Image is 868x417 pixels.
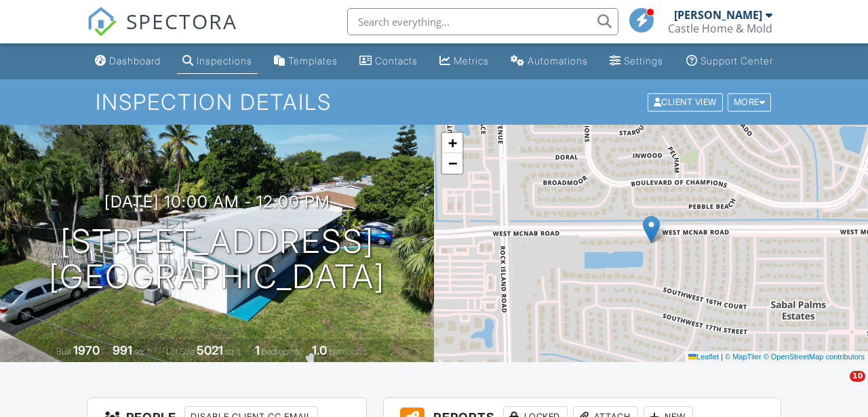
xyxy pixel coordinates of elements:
[448,155,457,172] span: −
[454,55,489,66] div: Metrics
[448,134,457,151] span: +
[648,93,723,111] div: Client View
[197,343,223,357] div: 5021
[87,18,237,47] a: SPECTORA
[96,90,772,114] h1: Inspection Details
[49,224,385,296] h1: [STREET_ADDRESS] [GEOGRAPHIC_DATA]
[269,49,343,74] a: Templates
[109,55,161,66] div: Dashboard
[87,7,117,37] img: The Best Home Inspection Software - Spectora
[528,55,588,66] div: Automations
[646,96,726,106] a: Client View
[674,8,762,22] div: [PERSON_NAME]
[104,193,330,211] h3: [DATE] 10:00 am - 12:00 pm
[225,346,242,357] span: sq.ft.
[126,7,237,35] span: SPECTORA
[288,55,338,66] div: Templates
[73,343,100,357] div: 1970
[725,353,762,361] a: © MapTiler
[262,346,299,357] span: bedrooms
[624,55,663,66] div: Settings
[822,371,854,403] iframe: Intercom live chat
[688,353,719,361] a: Leaflet
[442,133,462,153] a: Zoom in
[375,55,418,66] div: Contacts
[347,8,618,35] input: Search everything...
[56,346,71,357] span: Built
[643,216,660,243] img: Marker
[134,346,153,357] span: sq. ft.
[177,49,258,74] a: Inspections
[255,343,260,357] div: 1
[354,49,423,74] a: Contacts
[434,49,494,74] a: Metrics
[442,153,462,174] a: Zoom out
[681,49,778,74] a: Support Center
[764,353,865,361] a: © OpenStreetMap contributors
[197,55,252,66] div: Inspections
[113,343,132,357] div: 991
[721,353,723,361] span: |
[850,371,865,382] span: 10
[505,49,593,74] a: Automations (Basic)
[312,343,327,357] div: 1.0
[604,49,669,74] a: Settings
[166,346,195,357] span: Lot Size
[329,346,368,357] span: bathrooms
[728,93,772,111] div: More
[668,22,772,35] div: Castle Home & Mold
[90,49,166,74] a: Dashboard
[701,55,773,66] div: Support Center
